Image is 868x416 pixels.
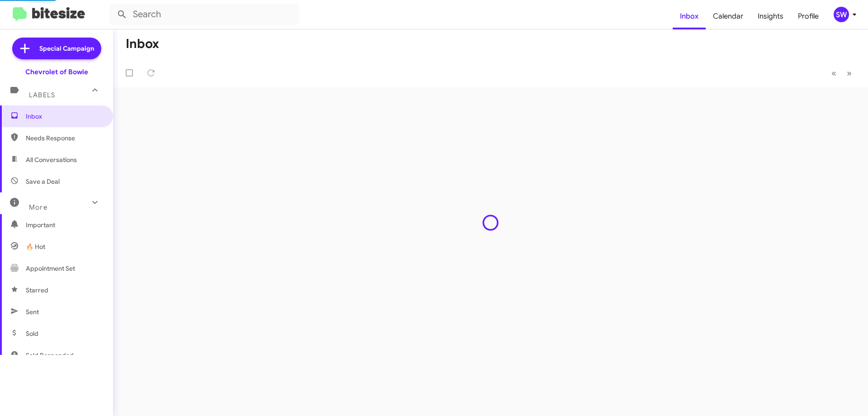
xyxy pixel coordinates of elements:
[847,67,852,79] span: »
[26,134,103,143] span: Needs Response
[826,64,857,82] nav: Page navigation example
[26,155,77,164] span: All Conversations
[126,37,159,51] h1: Inbox
[39,44,94,53] span: Special Campaign
[26,329,38,338] span: Sold
[29,203,47,211] span: More
[706,3,750,29] a: Calendar
[834,7,849,22] div: SW
[26,286,48,295] span: Starred
[25,67,88,77] div: Chevrolet of Bowie
[26,177,60,186] span: Save a Deal
[29,91,55,99] span: Labels
[841,64,857,82] button: Next
[26,112,103,121] span: Inbox
[26,351,74,360] span: Sold Responded
[26,307,39,316] span: Sent
[826,7,858,22] button: SW
[12,38,101,59] a: Special Campaign
[109,4,299,25] input: Search
[26,264,75,273] span: Appointment Set
[831,67,836,79] span: «
[750,3,791,29] a: Insights
[26,242,45,251] span: 🔥 Hot
[826,64,842,82] button: Previous
[791,3,826,29] a: Profile
[26,220,103,230] span: Important
[673,3,706,29] a: Inbox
